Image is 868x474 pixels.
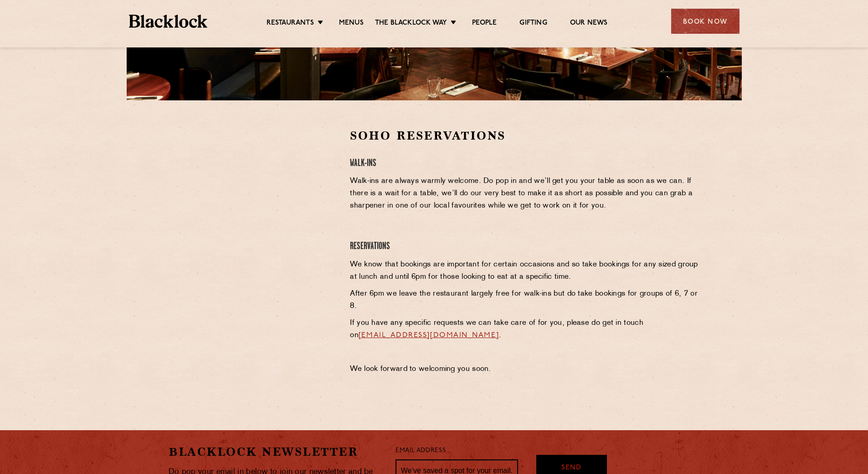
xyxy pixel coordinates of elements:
a: The Blacklock Way [375,19,447,29]
p: We know that bookings are important for certain occasions and so take bookings for any sized grou... [350,259,699,283]
a: Our News [570,19,608,29]
a: People [472,19,497,29]
div: Book Now [671,9,740,34]
a: Menus [339,19,364,29]
h2: Blacklock Newsletter [169,444,382,460]
p: Walk-ins are always warmly welcome. Do pop in and we’ll get you your table as soon as we can. If ... [350,175,699,212]
p: After 6pm we leave the restaurant largely free for walk-ins but do take bookings for groups of 6,... [350,288,699,313]
a: Restaurants [267,19,314,29]
h4: Walk-Ins [350,157,699,170]
span: Send [561,463,581,474]
h2: Soho Reservations [350,128,699,144]
h4: Reservations [350,240,699,253]
img: BL_Textured_Logo-footer-cropped.svg [129,15,208,28]
a: Gifting [519,19,547,29]
label: Email Address [395,446,446,456]
p: We look forward to welcoming you soon. [350,363,699,375]
a: [EMAIL_ADDRESS][DOMAIN_NAME] [359,332,499,339]
iframe: OpenTable make booking widget [201,128,303,265]
p: If you have any specific requests we can take care of for you, please do get in touch on . [350,317,699,342]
